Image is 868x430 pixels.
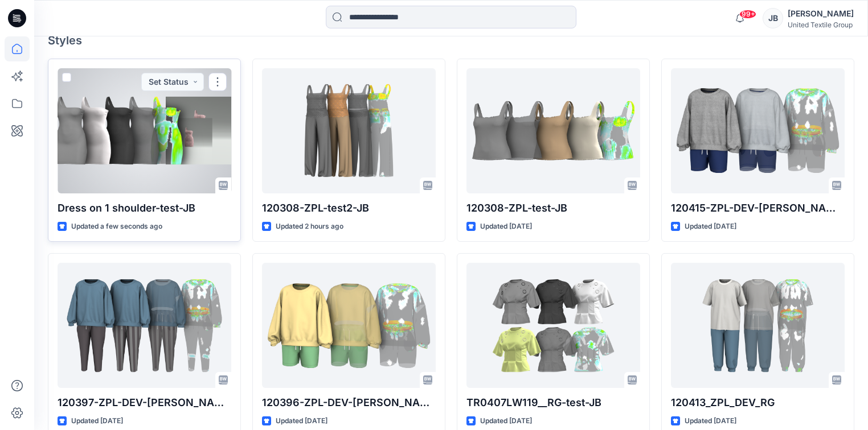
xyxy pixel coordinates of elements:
a: TR0407LW119__RG-test-JB [466,263,640,388]
p: Updated [DATE] [480,415,532,427]
a: 120415-ZPL-DEV-RG-JB [671,68,845,193]
p: Updated a few seconds ago [71,221,162,233]
div: JB [763,8,783,28]
p: 120308-ZPL-test-JB [466,200,640,216]
div: [PERSON_NAME] [788,7,854,20]
a: 120397-ZPL-DEV-RG-JB [58,263,231,388]
p: Updated [DATE] [276,415,327,427]
p: Updated 2 hours ago [276,221,343,233]
p: 120396-ZPL-DEV-[PERSON_NAME] [262,395,436,411]
a: 120413_ZPL_DEV_RG [671,263,845,388]
p: Updated [DATE] [480,221,532,233]
a: 120396-ZPL-DEV-RG-JB [262,263,436,388]
p: 120308-ZPL-test2-JB [262,200,436,216]
p: Updated [DATE] [685,415,736,427]
p: Updated [DATE] [71,415,123,427]
p: Dress on 1 shoulder-test-JB [58,200,231,216]
a: Dress on 1 shoulder-test-JB [58,68,231,193]
a: 120308-ZPL-test-JB [466,68,640,193]
p: TR0407LW119__RG-test-JB [466,395,640,411]
p: 120413_ZPL_DEV_RG [671,395,845,411]
p: Updated [DATE] [685,221,736,233]
span: 99+ [739,10,756,19]
p: 120397-ZPL-DEV-[PERSON_NAME] [58,395,231,411]
div: United Textile Group [788,20,854,29]
p: 120415-ZPL-DEV-[PERSON_NAME] [671,200,845,216]
a: 120308-ZPL-test2-JB [262,68,436,193]
h4: Styles [48,34,854,47]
